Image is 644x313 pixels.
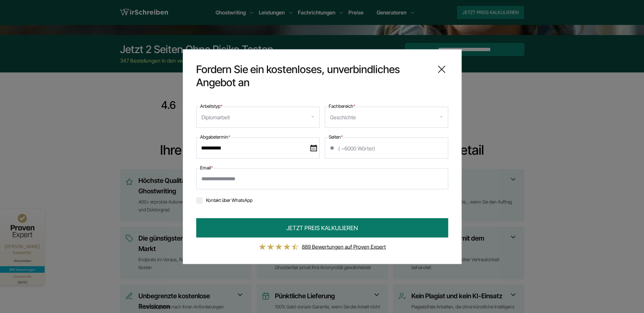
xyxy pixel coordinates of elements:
[200,133,230,141] label: Abgabetermin
[286,223,358,232] span: JETZT PREIS KALKULIEREN
[330,112,356,122] div: Geschichte
[310,145,317,151] img: date
[200,164,213,171] label: Email
[196,218,448,237] button: JETZT PREIS KALKULIEREN
[196,63,430,89] span: Fordern Sie ein kostenloses, unverbindliches Angebot an
[200,102,222,110] label: Arbeitstyp
[196,197,253,203] label: Kontakt über WhatsApp
[196,137,320,158] input: date
[329,133,343,141] label: Seiten
[201,112,230,122] div: Diplomarbeit
[302,243,386,250] a: 889 Bewertungen auf Proven Expert
[329,102,355,110] label: Fachbereich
